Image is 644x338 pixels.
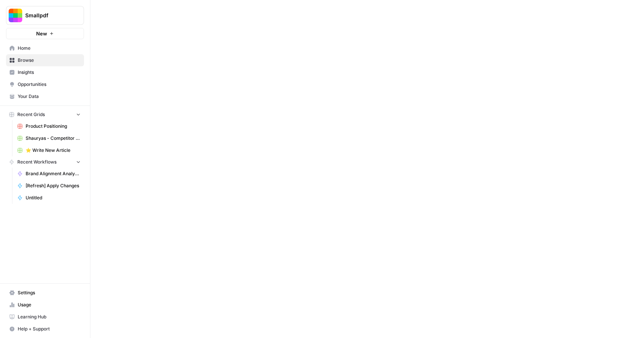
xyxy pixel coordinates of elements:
a: Learning Hub [6,311,84,323]
a: Brand Alignment Analyzer [14,168,84,180]
span: Insights [18,69,81,76]
span: Recent Workflows [17,159,56,165]
span: Opportunities [18,81,81,88]
span: Brand Alignment Analyzer [26,170,81,177]
a: Insights [6,66,84,78]
span: Help + Support [18,326,81,332]
a: Home [6,42,84,54]
button: Help + Support [6,323,84,335]
span: Untitled [26,194,81,201]
button: Recent Workflows [6,156,84,168]
span: Learning Hub [18,314,81,320]
span: Recent Grids [17,111,45,118]
a: Settings [6,287,84,299]
a: Usage [6,299,84,311]
a: Product Positioning [14,120,84,132]
span: Home [18,45,81,52]
span: [Refresh] Apply Changes [26,182,81,189]
a: Shauryas - Competitor Analysis (Different Languages) Grid [14,132,84,144]
a: [Refresh] Apply Changes [14,180,84,192]
button: New [6,28,84,39]
a: ⭐️ Write New Article [14,144,84,156]
a: Untitled [14,192,84,204]
span: New [36,30,47,37]
button: Recent Grids [6,109,84,120]
button: Workspace: Smallpdf [6,6,84,25]
span: Browse [18,57,81,64]
span: ⭐️ Write New Article [26,147,81,154]
span: Smallpdf [25,12,71,19]
span: Usage [18,301,81,308]
a: Opportunities [6,78,84,90]
img: Smallpdf Logo [9,9,22,22]
a: Your Data [6,90,84,102]
span: Your Data [18,93,81,100]
span: Settings [18,289,81,296]
span: Shauryas - Competitor Analysis (Different Languages) Grid [26,135,81,142]
a: Browse [6,54,84,66]
span: Product Positioning [26,123,81,130]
